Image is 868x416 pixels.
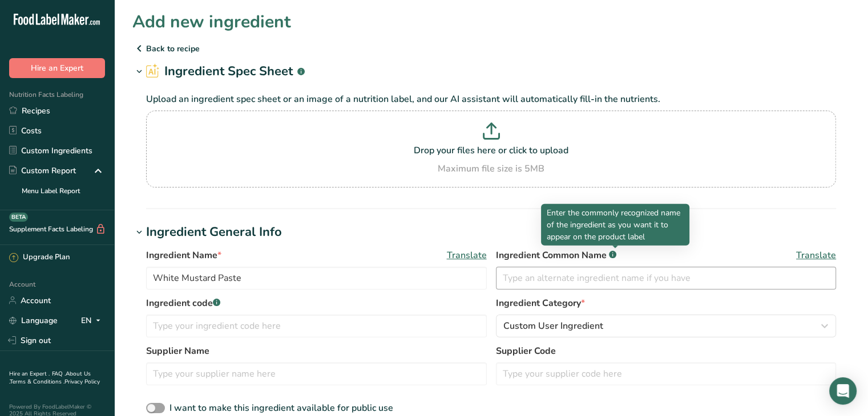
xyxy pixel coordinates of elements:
[52,370,66,378] a: FAQ .
[149,144,833,157] p: Drop your files here or click to upload
[146,92,836,106] p: Upload an ingredient spec sheet or an image of a nutrition label, and our AI assistant will autom...
[447,248,487,262] span: Translate
[9,252,70,263] div: Upgrade Plan
[149,162,833,176] div: Maximum file size is 5MB
[132,42,850,55] p: Back to recipe
[496,315,837,337] button: Custom User Ingredient
[503,319,603,333] span: Custom User Ingredient
[9,165,76,177] div: Custom Report
[132,9,291,35] h1: Add new ingredient
[547,207,684,243] p: Enter the commonly recognized name of the ingredient as you want it to appear on the product label
[9,58,105,78] button: Hire an Expert
[796,248,836,262] span: Translate
[9,370,91,386] a: About Us .
[64,378,100,386] a: Privacy Policy
[9,311,58,331] a: Language
[496,248,616,262] span: Ingredient Common Name
[146,62,305,81] h2: Ingredient Spec Sheet
[146,248,221,262] span: Ingredient Name
[146,362,487,385] input: Type your supplier name here
[9,213,28,222] div: BETA
[496,344,837,358] label: Supplier Code
[81,313,105,327] div: EN
[146,296,487,310] label: Ingredient code
[496,362,837,385] input: Type your supplier code here
[146,315,487,337] input: Type your ingredient code here
[10,378,64,386] a: Terms & Conditions .
[9,370,50,378] a: Hire an Expert .
[146,267,487,289] input: Type your ingredient name here
[146,223,282,242] div: Ingredient General Info
[496,267,837,289] input: Type an alternate ingredient name if you have
[496,296,837,310] label: Ingredient Category
[169,402,393,414] span: I want to make this ingredient available for public use
[829,377,857,405] div: Open Intercom Messenger
[146,344,487,358] label: Supplier Name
